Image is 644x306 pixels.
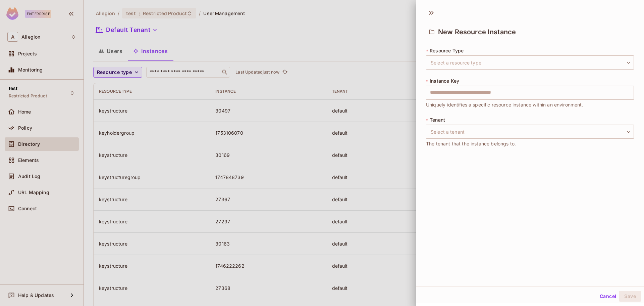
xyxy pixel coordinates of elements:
[619,291,641,302] button: Save
[430,48,464,53] span: Resource Type
[597,291,619,302] button: Cancel
[430,117,445,123] span: Tenant
[426,101,583,108] span: Uniquely identifies a specific resource instance within an environment.
[430,78,459,84] span: Instance Key
[426,140,516,147] span: The tenant that the instance belongs to.
[438,28,516,36] span: New Resource Instance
